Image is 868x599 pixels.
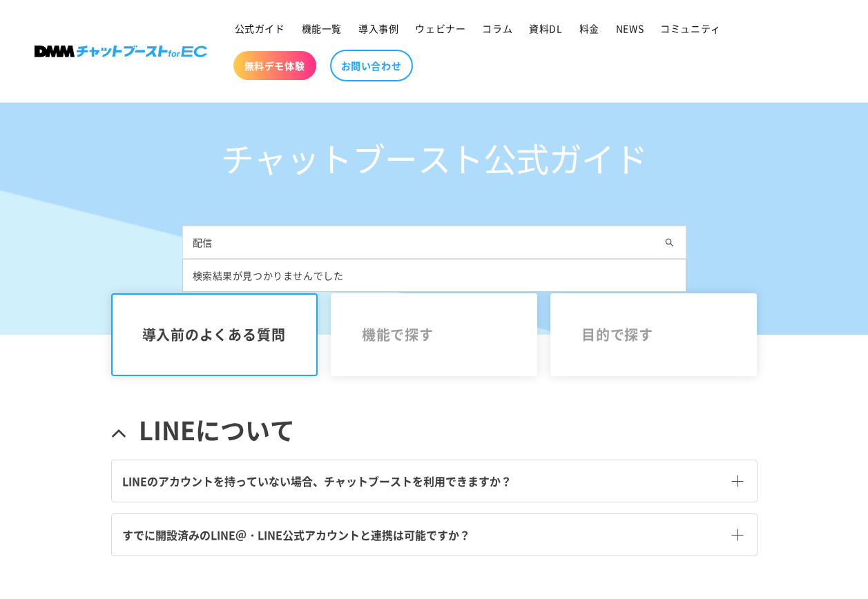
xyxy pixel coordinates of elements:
span: NEWS [616,22,644,35]
a: 資料DL [521,14,570,43]
a: 無料デモ体験 [233,51,316,80]
span: 公式ガイド [235,22,285,35]
a: コラム [474,14,521,43]
span: 導入前のよくある質問 [142,326,287,343]
a: 機能一覧 [293,14,350,43]
a: 公式ガイド [226,14,293,43]
a: 導入事例 [350,14,407,43]
span: ウェビナー [415,22,465,35]
a: 導入前のよくある質問 [111,293,318,376]
a: 料金 [571,14,608,43]
a: コミュニティ [652,14,729,43]
a: ウェビナー [407,14,474,43]
span: すでに開設済みのLINE＠・LINE公式アカウントと連携は可能ですか？ [122,527,470,543]
span: 資料DL [529,22,562,35]
span: 機能で探す [362,326,507,343]
span: 導入事例 [358,22,398,35]
span: LINEのアカウントを持っていない場合、チャットブーストを利用できますか？ [122,473,512,489]
a: LINEのアカウントを持っていない場合、チャットブーストを利用できますか？ [112,460,757,502]
span: LINEについて [139,413,295,446]
span: 料金 [579,22,599,35]
img: Search [665,238,674,247]
span: コミュニティ [660,22,721,35]
a: LINEについて [111,400,758,460]
a: NEWS [608,14,652,43]
span: 無料デモ体験 [244,59,305,72]
span: 機能一覧 [302,22,342,35]
a: お問い合わせ [330,50,413,81]
a: 目的で探す [550,293,758,376]
a: 機能で探す [331,293,538,376]
input: 質問やキーワードを入力 [182,226,686,259]
a: すでに開設済みのLINE＠・LINE公式アカウントと連携は可能ですか？ [112,514,757,556]
span: お問い合わせ [341,59,402,72]
span: 目的で探す [581,326,726,343]
span: コラム [482,22,512,35]
div: 検索結果が見つかりませんでした [183,259,686,291]
h1: チャットブースト公式ガイド [182,137,686,178]
img: 株式会社DMM Boost [35,46,207,57]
